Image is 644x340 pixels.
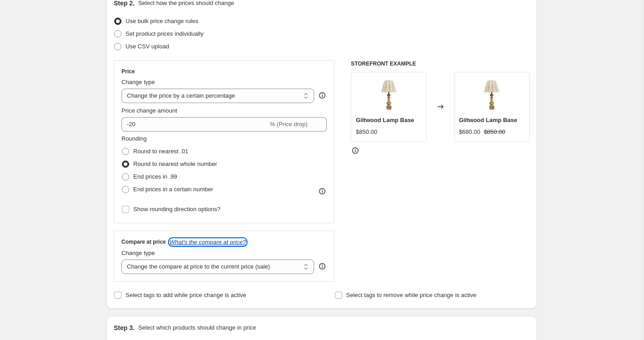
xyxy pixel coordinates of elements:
input: -15 [121,117,268,132]
p: Select which products should change in price [138,323,256,332]
img: light-Photoroom_80x.jpg [371,77,407,113]
span: Select tags to add while price change is active [126,292,246,298]
span: End prices in a certain number [133,186,213,193]
h2: Step 3. [114,323,135,332]
span: Show rounding direction options? [133,206,220,212]
div: $680.00 [459,127,480,137]
div: help [318,262,327,271]
span: Change type [121,250,155,256]
span: Rounding [121,135,147,142]
span: Round to nearest .01 [133,148,188,155]
span: Round to nearest whole number [133,161,217,167]
button: What's the compare at price? [169,239,246,246]
span: Set product prices individually [126,30,203,37]
div: help [318,91,327,100]
strike: $850.00 [484,127,505,137]
span: Select tags to remove while price change is active [346,292,477,298]
span: Giltwood Lamp Base [459,117,518,123]
h3: Compare at price [121,238,166,246]
span: Change type [121,79,155,85]
h3: Price [121,68,135,75]
h6: STOREFRONT EXAMPLE [351,60,530,67]
span: Price change amount [121,107,177,114]
span: Use bulk price change rules [126,18,198,24]
span: End prices in .99 [133,173,177,180]
div: $850.00 [356,127,377,137]
span: % (Price drop) [270,121,307,127]
span: Giltwood Lamp Base [356,117,414,123]
img: light-Photoroom_80x.jpg [474,77,510,113]
span: Use CSV upload [126,43,169,50]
